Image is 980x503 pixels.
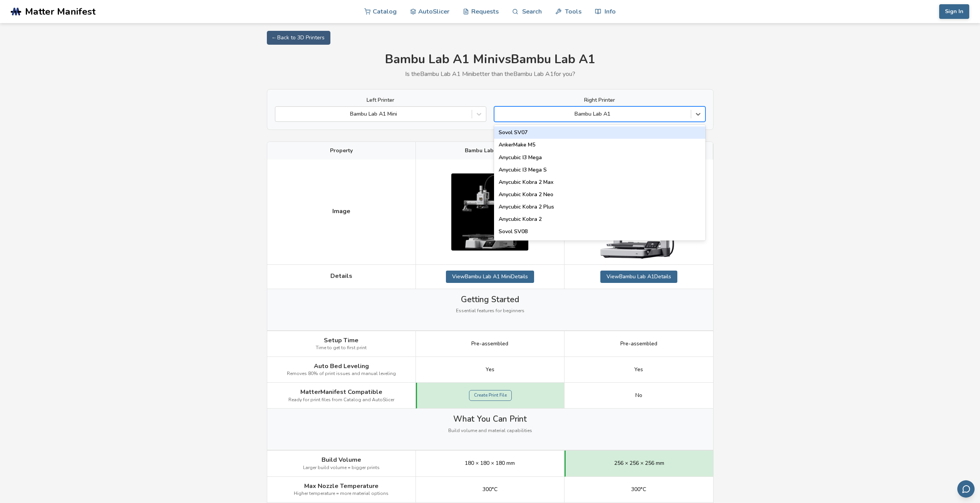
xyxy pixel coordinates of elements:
span: Getting Started [461,295,519,304]
span: Max Nozzle Temperature [304,483,379,490]
span: MatterManifest Compatible [300,389,382,395]
span: Property [330,148,353,154]
span: 300°C [482,486,498,493]
h1: Bambu Lab A1 Mini vs Bambu Lab A1 [267,52,714,67]
div: AnkerMake M5 [494,139,705,151]
span: Pre-assembled [620,341,657,347]
input: Bambu Lab A1 Mini [279,111,281,117]
span: Details [330,273,352,279]
button: Sign In [939,4,969,19]
a: Create Print File [469,390,512,401]
span: 300°C [631,486,646,493]
p: Is the Bambu Lab A1 Mini better than the Bambu Lab A1 for you? [267,71,714,77]
img: Bambu Lab A1 Mini [451,173,528,251]
span: Ready for print files from Catalog and AutoSlicer [288,397,394,403]
span: Build Volume [322,456,361,463]
span: Time to get to first print [316,345,367,351]
a: ← Back to 3D Printers [267,31,330,45]
span: What You Can Print [453,414,527,424]
span: Higher temperature = more material options [294,491,389,496]
span: Larger build volume = bigger prints [303,465,380,471]
div: Anycubic Kobra 2 Neo [494,188,705,201]
span: No [635,392,642,399]
input: Bambu Lab A1Sovol SV07AnkerMake M5Anycubic I3 MegaAnycubic I3 Mega SAnycubic Kobra 2 MaxAnycubic ... [498,111,500,117]
span: Auto Bed Leveling [314,363,369,370]
a: ViewBambu Lab A1 MiniDetails [446,271,534,283]
div: Anycubic Kobra 2 Max [494,176,705,188]
span: 256 × 256 × 256 mm [614,460,664,466]
label: Left Printer [275,97,486,103]
span: Removes 80% of print issues and manual leveling [287,371,396,377]
div: Anycubic I3 Mega [494,151,705,164]
div: Anycubic Kobra 2 Plus [494,201,705,213]
span: Yes [486,367,494,373]
div: Sovol SV07 [494,126,705,139]
div: Anycubic Kobra 2 [494,213,705,225]
a: ViewBambu Lab A1Details [600,271,677,283]
div: Creality Hi [494,238,705,250]
button: Send feedback via email [957,480,975,498]
span: Yes [634,367,643,373]
span: 180 × 180 × 180 mm [465,460,515,466]
span: Image [332,208,350,215]
span: Essential features for beginners [456,308,524,314]
span: Bambu Lab A1 Mini [465,148,515,154]
span: Build volume and material capabilities [448,428,532,434]
span: Pre-assembled [471,341,508,347]
span: Setup Time [324,337,358,344]
div: Anycubic I3 Mega S [494,164,705,176]
div: Sovol SV08 [494,225,705,238]
label: Right Printer [494,97,705,103]
span: Matter Manifest [25,6,95,17]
